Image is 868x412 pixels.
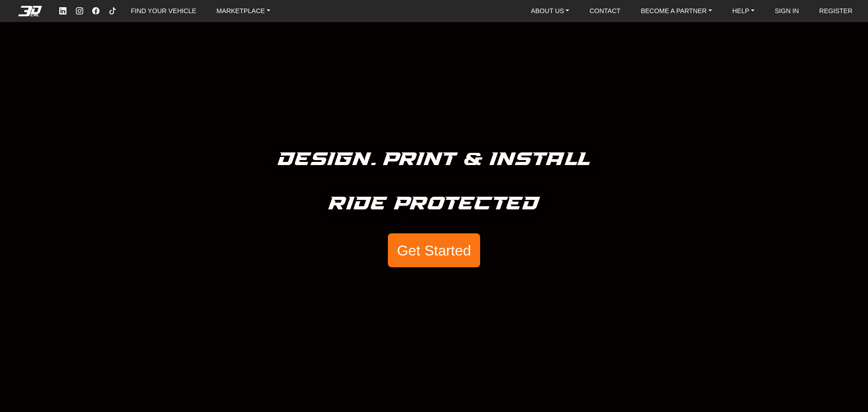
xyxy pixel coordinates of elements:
[729,4,758,18] a: HELP
[527,4,573,18] a: ABOUT US
[816,4,856,18] a: REGISTER
[388,233,480,268] button: Get Started
[127,4,200,18] a: FIND YOUR VEHICLE
[278,145,590,175] h5: Design. Print & Install
[586,4,624,18] a: CONTACT
[329,189,540,219] h5: Ride Protected
[637,4,715,18] a: BECOME A PARTNER
[213,4,274,18] a: MARKETPLACE
[771,4,803,18] a: SIGN IN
